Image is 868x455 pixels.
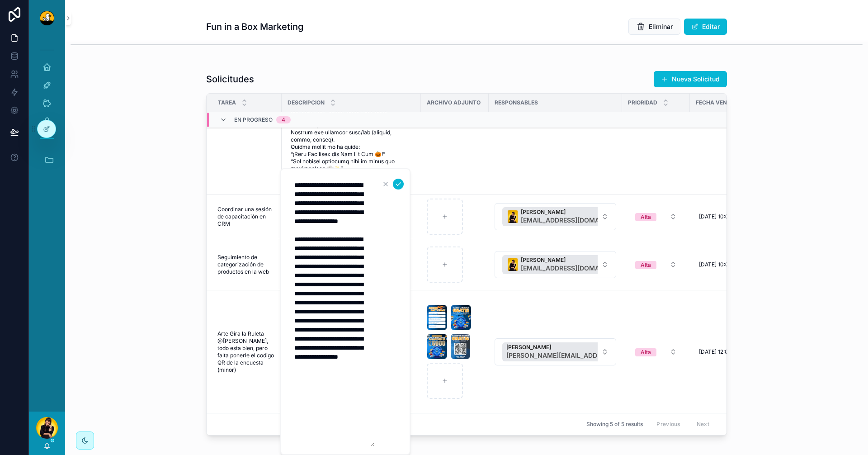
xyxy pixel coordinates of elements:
[427,305,447,330] img: ruleta-FIB_Mesa-de-trabajo-1-copia-2.jpg
[29,36,65,185] div: scrollable content
[502,342,664,361] button: Unselect 9
[427,99,481,106] span: Archivo Adjunto
[641,348,651,356] div: Alta
[506,351,651,360] span: [PERSON_NAME][EMAIL_ADDRESS][DOMAIN_NAME]
[494,251,617,279] a: Select Button
[451,305,471,330] img: ruleta-FIB_Mesa-de-trabajo-1-copia.jpg
[696,99,754,106] span: Fecha Vencimiento
[234,116,273,123] span: En Progreso
[288,99,325,106] span: Descripcion
[628,19,680,35] button: Eliminar
[628,344,684,360] button: Select Button
[699,213,742,220] span: [DATE] 10:00 PM
[40,11,54,25] img: App logo
[641,261,651,269] div: Alta
[695,209,765,224] a: [DATE] 10:00 PM
[628,209,684,225] button: Select Button
[218,99,236,106] span: Tarea
[206,20,303,33] h1: Fun in a Box Marketing
[217,206,276,227] a: Coordinar una sesión de capacitación en CRM
[628,99,657,106] span: Prioridad
[627,343,684,360] a: Select Button
[654,71,727,87] button: Nueva Solicitud
[695,345,765,359] a: [DATE] 12:00 AM
[502,207,644,226] button: Unselect 1
[586,421,643,428] span: Showing 5 of 5 results
[495,99,538,106] span: Responsables
[521,256,631,264] span: [PERSON_NAME]
[217,330,276,374] a: Arte Gira la Ruleta @[PERSON_NAME], todo esta bien, pero falta ponerle el codigo QR de la encuest...
[494,203,617,231] a: Select Button
[699,348,742,355] span: [DATE] 12:00 AM
[495,251,616,278] button: Select Button
[628,256,684,273] button: Select Button
[695,257,765,272] a: [DATE] 10:00 PM
[521,264,631,273] span: [EMAIL_ADDRESS][DOMAIN_NAME]
[494,338,617,366] a: Select Button
[521,209,631,216] span: [PERSON_NAME]
[502,255,644,274] button: Unselect 1
[206,73,254,85] h1: Solicitudes
[282,116,285,123] div: 4
[427,334,447,359] img: ruleta-FIB_Mesa-de-trabajo-1.jpg
[451,334,470,359] img: carta_Mesa-de-trabajo-1-copia.jpg
[699,261,742,268] span: [DATE] 10:00 PM
[217,254,276,275] a: Seguimiento de categorización de productos en la web
[521,216,631,225] span: [EMAIL_ADDRESS][DOMAIN_NAME]
[426,304,483,399] a: ruleta-FIB_Mesa-de-trabajo-1-copia-2.jpgruleta-FIB_Mesa-de-trabajo-1-copia.jpgruleta-FIB_Mesa-de-...
[495,203,616,230] button: Select Button
[495,338,616,365] button: Select Button
[649,22,673,31] span: Eliminar
[684,19,727,35] button: Editar
[641,213,651,221] div: Alta
[506,344,651,351] span: [PERSON_NAME]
